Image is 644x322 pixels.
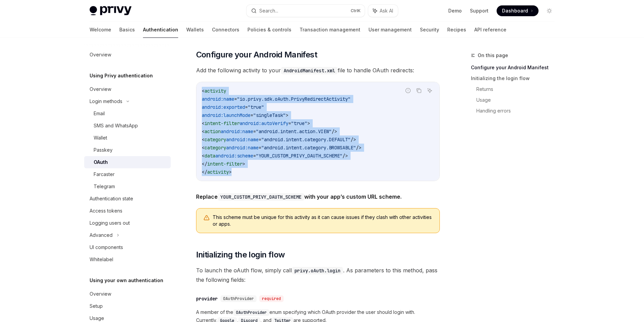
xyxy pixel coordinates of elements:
span: Add the following activity to your file to handle OAuth redirects: [196,66,440,75]
a: Recipes [447,22,466,38]
span: android:exported [202,104,245,110]
span: = [288,120,291,126]
span: = [234,96,237,102]
span: = [253,128,256,134]
a: Dashboard [497,5,539,16]
div: Wallet [94,134,107,142]
div: OAuth [94,158,108,166]
span: "io.privy.sdk.oAuth.PrivyRedirectActivity" [237,96,351,102]
span: android:name [202,96,234,102]
button: Copy the contents from the code block [414,86,423,95]
span: This scheme must be unique for this activity as it can cause issues if they clash with other acti... [213,214,433,227]
span: = [251,112,253,118]
span: = [245,104,248,110]
button: Ask AI [368,5,398,17]
span: android:launchMode [202,112,251,118]
h5: Using Privy authentication [90,72,153,80]
span: intent-filter [207,161,242,167]
span: < [202,137,205,143]
code: privy.oAuth.login [292,267,343,274]
span: "singleTask" [253,112,286,118]
h5: Using your own authentication [90,276,163,284]
span: > [286,112,288,118]
a: Email [84,107,171,120]
span: activity [207,169,229,175]
div: Passkey [94,146,113,154]
span: "true" [248,104,264,110]
a: Overview [84,49,171,61]
a: OAuth [84,156,171,168]
span: android:name [226,145,259,151]
span: android:scheme [215,153,253,159]
button: Toggle dark mode [544,5,555,16]
div: Overview [90,51,111,59]
span: > [307,120,310,126]
span: < [202,88,205,94]
div: Overview [90,85,111,93]
a: Authentication [143,22,178,38]
a: Security [420,22,439,38]
a: Demo [448,7,462,14]
span: < [202,120,205,126]
div: Authentication state [90,195,133,203]
code: YOUR_CUSTOM_PRIVY_OAUTH_SCHEME [218,193,304,201]
span: > [242,161,245,167]
span: < [202,153,205,159]
span: android:name [221,128,253,134]
a: Wallet [84,132,171,144]
a: Overview [84,288,171,300]
span: < [202,128,205,134]
div: UI components [90,243,123,251]
a: Wallets [186,22,204,38]
span: android:name [226,137,259,143]
a: Returns [476,84,560,95]
span: category [205,145,226,151]
a: Initializing the login flow [471,73,560,84]
code: AndroidManifest.xml [281,67,338,74]
div: Login methods [90,97,122,105]
span: Initializing the login flow [196,249,285,260]
span: "android.intent.category.BROWSABLE" [261,145,356,151]
span: /> [351,137,356,143]
div: provider [196,295,218,302]
strong: Replace with your app’s custom URL scheme. [196,193,402,200]
span: android:autoVerify [240,120,288,126]
span: intent-filter [205,120,240,126]
a: UI components [84,241,171,253]
a: Authentication state [84,193,171,205]
div: Overview [90,290,111,298]
span: Ask AI [380,7,393,14]
span: /> [356,145,361,151]
div: Advanced [90,231,113,239]
span: category [205,137,226,143]
a: Overview [84,83,171,95]
span: "YOUR_CUSTOM_PRIVY_OAUTH_SCHEME" [256,153,342,159]
img: light logo [90,6,132,16]
div: SMS and WhatsApp [94,122,138,130]
span: /> [332,128,337,134]
span: </ [202,161,207,167]
span: Ctrl K [351,8,361,14]
button: Report incorrect code [404,86,412,95]
div: Farcaster [94,170,115,178]
span: Dashboard [502,7,528,14]
a: Basics [119,22,135,38]
div: Email [94,109,105,118]
a: Support [470,7,488,14]
a: Usage [476,95,560,105]
a: Handling errors [476,105,560,116]
div: Logging users out [90,219,130,227]
span: On this page [478,51,508,59]
a: Farcaster [84,168,171,180]
a: Setup [84,300,171,312]
span: < [202,145,205,151]
span: "android.intent.category.DEFAULT" [261,137,351,143]
span: OAuthProvider [223,296,254,301]
span: = [253,153,256,159]
button: Search...CtrlK [246,5,365,17]
span: > [229,169,232,175]
span: action [205,128,221,134]
a: User management [368,22,412,38]
button: Ask AI [425,86,434,95]
a: Policies & controls [247,22,291,38]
